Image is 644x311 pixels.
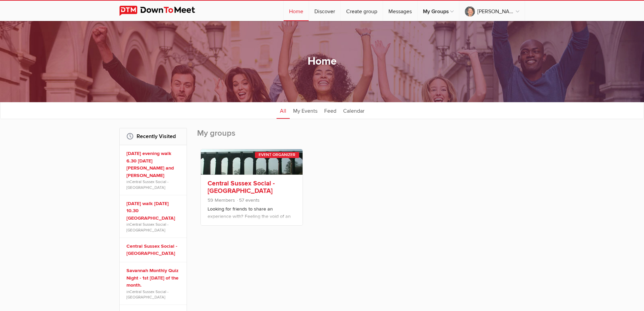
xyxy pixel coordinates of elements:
[290,102,321,119] a: My Events
[321,102,340,119] a: Feed
[126,222,182,232] span: in
[126,289,182,300] span: in
[119,6,206,16] img: DownToMeet
[418,1,459,21] a: My Groups
[126,179,182,190] span: in
[236,197,260,203] span: 57 events
[277,102,290,119] a: All
[126,128,180,145] h2: Recently Visited
[126,200,182,222] a: [DATE] walk [DATE] 10.30 [GEOGRAPHIC_DATA]
[208,179,275,195] a: Central Sussex Social - [GEOGRAPHIC_DATA]
[197,128,525,146] h2: My groups
[126,267,182,289] a: Savannah Monthly Quiz Night - 1st [DATE] of the month.
[309,1,340,21] a: Discover
[126,222,168,232] a: Central Sussex Social - [GEOGRAPHIC_DATA]
[126,179,168,190] a: Central Sussex Social - [GEOGRAPHIC_DATA]
[383,1,417,21] a: Messages
[208,205,296,239] p: Looking for friends to share an experience with? Feeling the void of an empty nest? Would like co...
[284,1,309,21] a: Home
[126,150,182,179] a: [DATE] evening walk 6.30 [DATE] [PERSON_NAME] and [PERSON_NAME]
[255,152,299,158] div: Event Organizer
[126,289,168,299] a: Central Sussex Social - [GEOGRAPHIC_DATA]
[340,102,368,119] a: Calendar
[308,54,337,69] h1: Home
[341,1,383,21] a: Create group
[126,243,182,257] a: Central Sussex Social - [GEOGRAPHIC_DATA]
[459,1,525,21] a: [PERSON_NAME]
[208,197,235,203] span: 59 Members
